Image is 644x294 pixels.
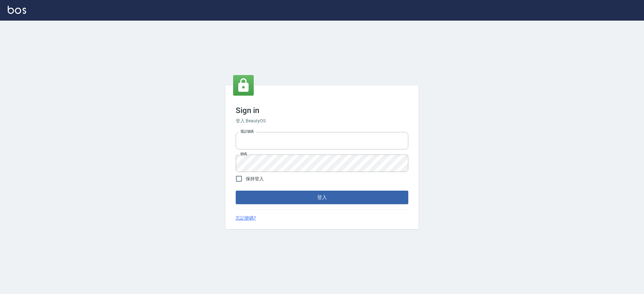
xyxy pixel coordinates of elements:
[236,191,408,204] button: 登入
[240,129,254,134] label: 電話號碼
[8,6,26,14] img: Logo
[236,118,408,124] h6: 登入 BeautyOS
[236,215,256,222] a: 忘記密碼?
[246,175,264,182] span: 保持登入
[240,152,247,156] label: 密碼
[236,106,408,115] h3: Sign in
